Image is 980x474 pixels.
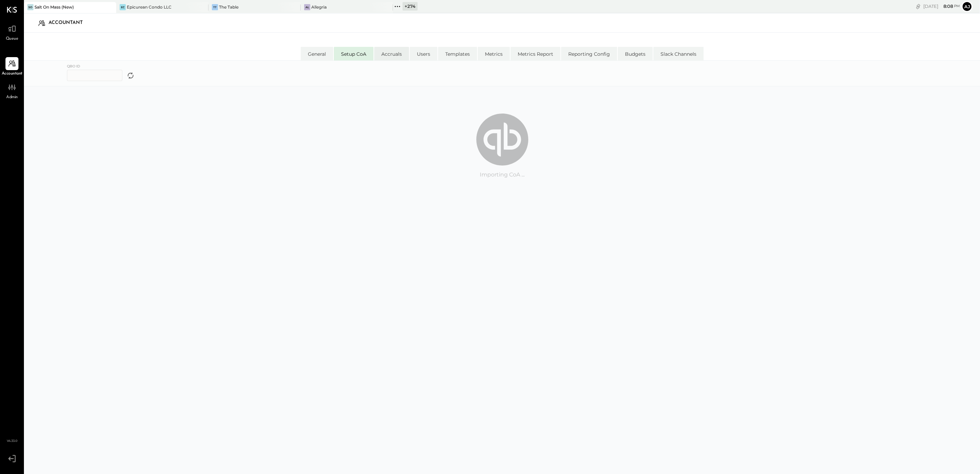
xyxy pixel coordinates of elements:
li: Setup CoA [334,47,373,61]
li: Reporting Config [561,47,617,61]
li: Templates [438,47,477,61]
div: + 274 [403,2,418,11]
li: Metrics [478,47,510,61]
li: Users [410,47,437,61]
label: QBO ID [67,63,130,70]
div: [DATE] [923,3,960,10]
a: Admin [0,81,24,101]
span: Queue [6,36,18,42]
span: Admin [6,94,18,101]
li: Accruals [374,47,409,61]
li: Budgets [618,47,653,61]
li: Metrics Report [511,47,560,61]
div: SO [27,4,33,10]
div: Al [304,4,310,10]
span: Accountant [2,71,23,77]
div: Epicurean Condo LLC [127,4,172,10]
div: Salt On Mass (New) [35,4,74,10]
div: copy link [915,3,922,10]
p: Importing CoA ... [480,171,525,194]
div: The Table [219,4,239,10]
a: Queue [0,22,24,42]
button: Aj [962,1,972,12]
a: Accountant [0,57,24,77]
li: General [301,47,333,61]
div: Accountant [49,17,90,28]
div: TT [212,4,218,10]
li: Slack Channels [653,47,704,61]
div: EC [120,4,126,10]
div: Allegria [311,4,327,10]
